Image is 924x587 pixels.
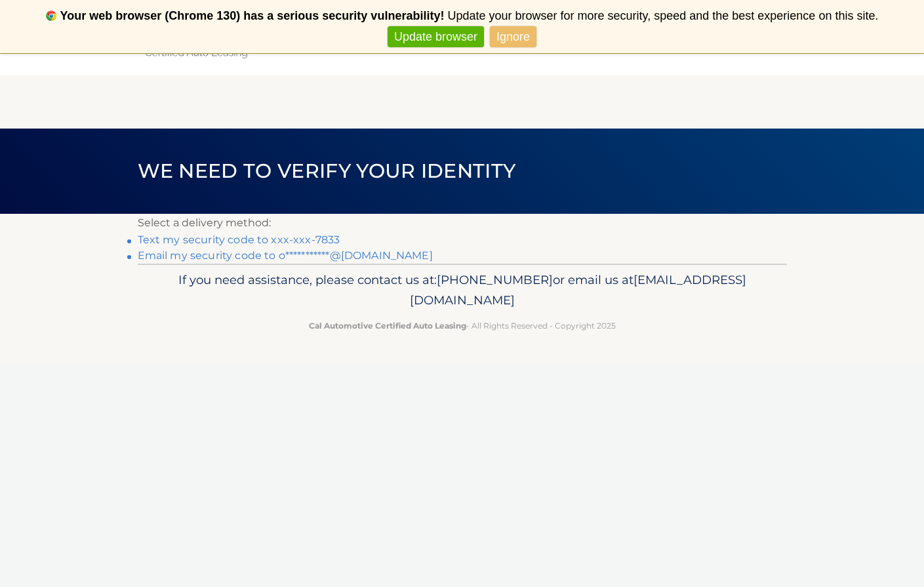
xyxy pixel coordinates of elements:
[388,26,484,48] a: Update browser
[146,270,778,312] p: If you need assistance, please contact us at: or email us at
[138,159,516,183] span: We need to verify your identity
[447,9,878,22] span: Update your browser for more security, speed and the best experience on this site.
[146,319,778,333] p: - All Rights Reserved - Copyright 2025
[60,9,445,22] b: Your web browser (Chrome 130) has a serious security vulnerability!
[138,214,787,232] p: Select a delivery method:
[490,26,536,48] a: Ignore
[138,233,340,246] a: Text my security code to xxx-xxx-7833
[437,272,553,287] span: [PHONE_NUMBER]
[309,321,466,331] strong: Cal Automotive Certified Auto Leasing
